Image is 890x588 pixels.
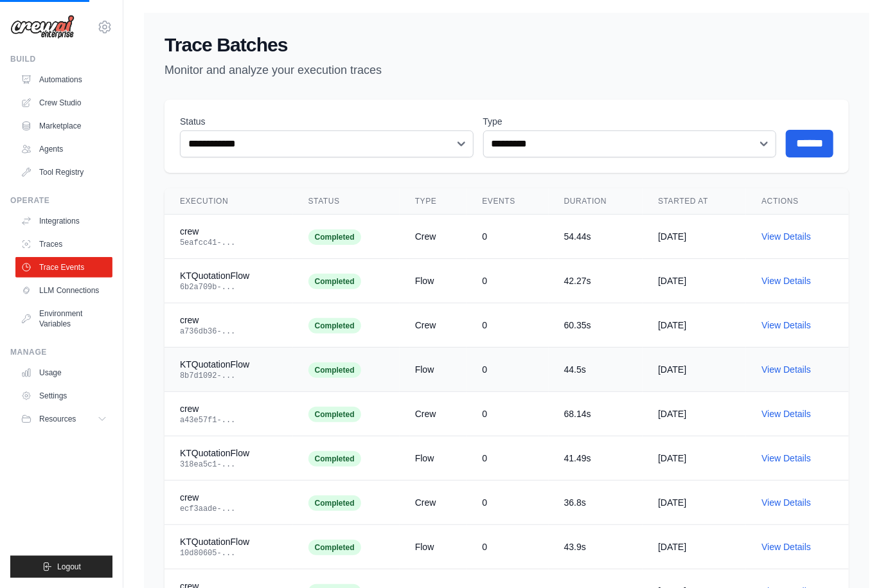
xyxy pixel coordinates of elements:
div: Operate [10,195,112,206]
th: Events [467,188,548,215]
a: View Details [761,453,811,463]
th: Started At [643,188,746,215]
div: Manage [10,347,112,357]
div: crew [180,314,278,326]
span: Completed [308,407,361,422]
label: Type [483,115,776,128]
div: a43e57f1-... [180,415,278,425]
a: Usage [15,362,112,383]
div: Build [10,54,112,64]
span: Completed [308,451,361,467]
th: Type [400,188,467,215]
td: [DATE] [643,480,746,524]
div: KTQuotationFlow [180,358,278,371]
td: 36.8s [549,480,643,524]
td: 0 [467,214,548,258]
td: Crew [400,214,467,258]
span: Completed [308,540,361,555]
img: Logo [10,15,75,39]
span: Completed [308,495,361,511]
span: Resources [39,414,76,424]
td: 68.14s [549,391,643,436]
td: [DATE] [643,303,746,347]
td: 54.44s [549,214,643,258]
td: 0 [467,436,548,480]
a: Environment Variables [15,303,112,334]
td: 0 [467,347,548,391]
div: crew [180,491,278,504]
button: Logout [10,556,112,578]
div: 318ea5c1-... [180,459,278,470]
a: LLM Connections [15,280,112,301]
span: Logout [57,562,81,572]
td: Crew [400,303,467,347]
td: Crew [400,480,467,524]
a: View Details [761,542,811,552]
div: a736db36-... [180,326,278,337]
a: Marketplace [15,116,112,136]
h1: Trace Batches [165,33,849,57]
div: 6b2a709b-... [180,282,278,292]
th: Execution [165,188,293,215]
span: Completed [308,229,361,245]
a: Integrations [15,211,112,231]
td: [DATE] [643,436,746,480]
td: [DATE] [643,258,746,303]
a: View Details [761,364,811,375]
td: 42.27s [549,258,643,303]
div: 10d80605-... [180,548,278,558]
td: [DATE] [643,214,746,258]
a: Automations [15,69,112,90]
th: Duration [549,188,643,215]
div: crew [180,402,278,415]
td: Flow [400,347,467,391]
td: [DATE] [643,524,746,569]
td: 60.35s [549,303,643,347]
td: 0 [467,258,548,303]
div: ecf3aade-... [180,504,278,514]
td: 0 [467,391,548,436]
td: Flow [400,436,467,480]
td: Flow [400,258,467,303]
span: Completed [308,318,361,334]
td: 44.5s [549,347,643,391]
a: View Details [761,497,811,508]
a: View Details [761,320,811,330]
span: Completed [308,274,361,289]
div: 8b7d1092-... [180,371,278,381]
td: 0 [467,480,548,524]
a: Tool Registry [15,162,112,183]
div: 5eafcc41-... [180,238,278,248]
td: [DATE] [643,391,746,436]
td: Crew [400,391,467,436]
button: Resources [15,409,112,429]
a: View Details [761,409,811,419]
a: View Details [761,231,811,242]
label: Status [180,115,473,128]
div: KTQuotationFlow [180,447,278,459]
th: Actions [746,188,849,215]
td: Flow [400,524,467,569]
td: 43.9s [549,524,643,569]
td: 41.49s [549,436,643,480]
td: 0 [467,524,548,569]
th: Status [293,188,400,215]
div: KTQuotationFlow [180,535,278,548]
p: Monitor and analyze your execution traces [165,62,849,79]
div: crew [180,225,278,238]
a: Trace Events [15,257,112,278]
a: Agents [15,139,112,159]
a: View Details [761,276,811,286]
a: Crew Studio [15,93,112,113]
div: KTQuotationFlow [180,269,278,282]
td: 0 [467,303,548,347]
td: [DATE] [643,347,746,391]
a: Traces [15,234,112,254]
span: Completed [308,362,361,378]
a: Settings [15,386,112,406]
